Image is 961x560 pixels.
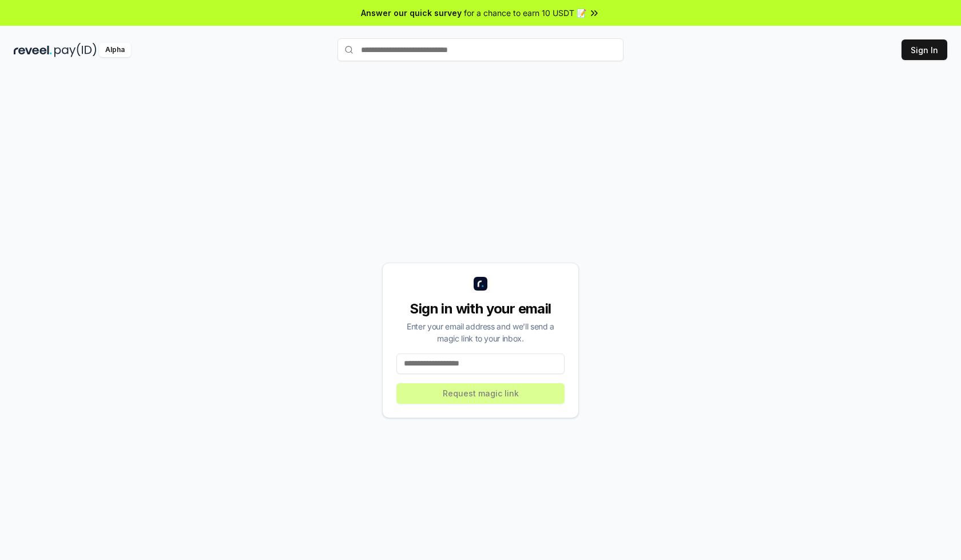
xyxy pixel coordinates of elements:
[99,43,131,57] div: Alpha
[464,7,586,19] span: for a chance to earn 10 USDT 📝
[54,43,97,57] img: pay_id
[396,320,565,344] div: Enter your email address and we’ll send a magic link to your inbox.
[361,7,462,19] span: Answer our quick survey
[474,277,487,291] img: logo_small
[396,300,565,318] div: Sign in with your email
[902,39,947,60] button: Sign In
[14,43,52,57] img: reveel_dark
